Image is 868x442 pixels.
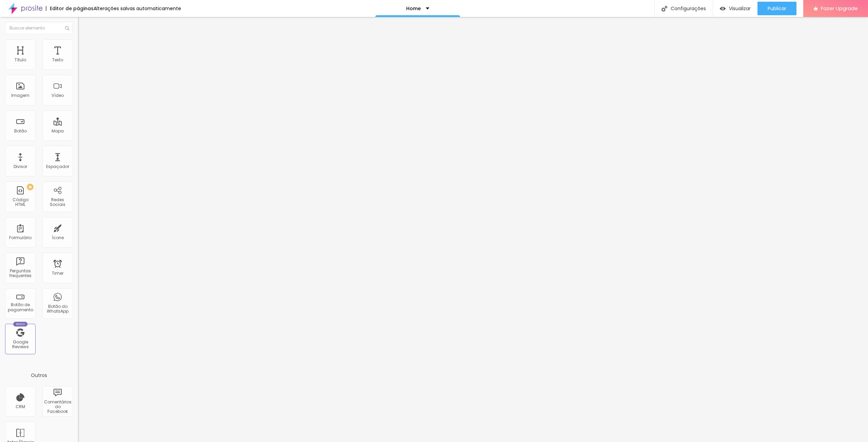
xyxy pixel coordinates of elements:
div: Título [15,58,26,62]
img: view-1.svg [720,6,726,12]
iframe: Editor [78,17,868,442]
div: Divisor [14,164,27,169]
div: CRM [16,404,25,409]
div: Botão de pagamento [7,302,34,312]
div: Botão do WhatsApp [44,304,71,314]
img: Icone [662,6,667,12]
img: Icone [65,26,69,30]
div: Perguntas frequentes [7,269,34,278]
p: Home [406,6,421,11]
div: Vídeo [52,93,64,98]
div: Timer [52,271,63,276]
div: Google Reviews [7,340,34,350]
div: Código HTML [7,197,34,207]
div: Mapa [52,129,64,133]
div: Botão [14,129,27,133]
span: Fazer Upgrade [821,5,858,11]
div: Texto [52,58,63,62]
div: Imagem [11,93,29,98]
button: Publicar [757,2,796,15]
input: Buscar elemento [5,22,73,34]
div: Editor de páginas [46,6,94,11]
span: Visualizar [729,6,751,11]
div: Alterações salvas automaticamente [94,6,181,11]
div: Novo [13,322,28,327]
div: Formulário [9,235,32,240]
div: Espaçador [46,164,69,169]
div: Ícone [52,235,64,240]
button: Visualizar [713,2,757,15]
div: Comentários do Facebook [44,400,71,414]
span: Publicar [768,6,786,11]
div: Redes Sociais [44,197,71,207]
